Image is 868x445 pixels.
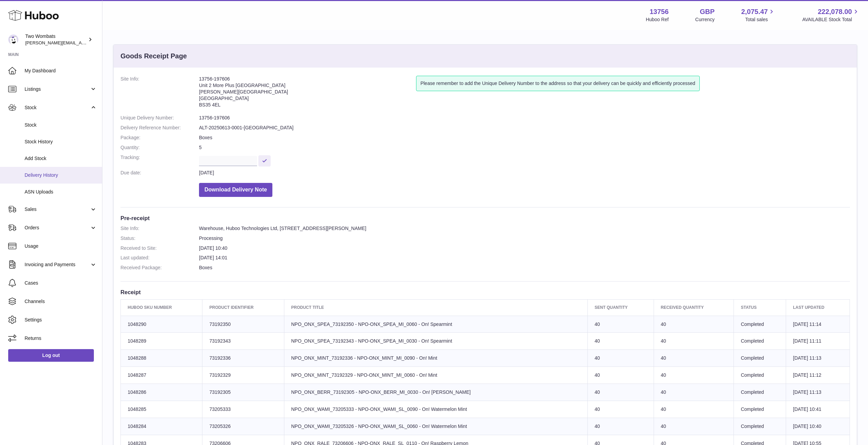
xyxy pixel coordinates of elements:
dt: Due date: [120,170,199,176]
td: 40 [588,401,654,418]
dd: Warehouse, Huboo Technologies Ltd, [STREET_ADDRESS][PERSON_NAME] [199,225,850,232]
td: [DATE] 11:13 [786,384,850,401]
dt: Tracking: [120,154,199,166]
div: Two Wombats [25,33,87,46]
span: Delivery History [25,172,97,178]
td: 40 [654,384,734,401]
td: [DATE] 10:40 [786,418,850,435]
td: 73192350 [202,316,284,333]
span: Returns [25,335,97,342]
td: [DATE] 11:14 [786,316,850,333]
div: Huboo Ref [646,16,669,23]
td: 73205326 [202,418,284,435]
td: NPO_ONX_WAMI_73205326 - NPO-ONX_WAMI_SL_0060 - On! Watermelon Mint [284,418,587,435]
th: Product Identifier [202,300,284,316]
dt: Quantity: [120,144,199,151]
td: 40 [654,316,734,333]
dd: Boxes [199,134,850,141]
span: Stock History [25,139,97,145]
span: [PERSON_NAME][EMAIL_ADDRESS][PERSON_NAME][DOMAIN_NAME] [25,40,173,45]
td: 40 [654,367,734,384]
td: 1048288 [121,350,202,367]
button: Download Delivery Note [199,183,272,197]
td: Completed [734,350,786,367]
td: NPO_ONX_MINT_73192329 - NPO-ONX_MINT_MI_0060 - On! Mint [284,367,587,384]
td: NPO_ONX_SPEA_73192343 - NPO-ONX_SPEA_MI_0030 - On! Spearmint [284,333,587,350]
strong: 13756 [650,7,669,16]
th: Huboo SKU Number [121,300,202,316]
span: Channels [25,298,97,305]
td: 40 [654,401,734,418]
dd: Processing [199,235,850,242]
dt: Delivery Reference Number: [120,125,199,131]
td: 73192336 [202,350,284,367]
span: Add Stock [25,155,97,162]
td: [DATE] 11:11 [786,333,850,350]
td: [DATE] 11:12 [786,367,850,384]
dd: Boxes [199,264,850,271]
td: NPO_ONX_WAMI_73205333 - NPO-ONX_WAMI_SL_0090 - On! Watermelon Mint [284,401,587,418]
span: Stock [25,104,90,111]
dd: [DATE] 14:01 [199,255,850,261]
td: 1048284 [121,418,202,435]
span: Orders [25,225,90,231]
td: 73192343 [202,333,284,350]
span: Usage [25,243,97,249]
address: 13756-197606 Unit 2 More Plus [GEOGRAPHIC_DATA] [PERSON_NAME][GEOGRAPHIC_DATA] [GEOGRAPHIC_DATA] ... [199,76,416,111]
h3: Receipt [120,288,850,296]
img: philip.carroll@twowombats.com [8,34,18,45]
td: [DATE] 11:13 [786,350,850,367]
a: Log out [8,349,94,361]
td: 1048287 [121,367,202,384]
dt: Unique Delivery Number: [120,115,199,121]
dt: Site Info: [120,76,199,111]
td: 1048290 [121,316,202,333]
dd: 5 [199,144,850,151]
th: Status [734,300,786,316]
span: 2,075.47 [741,7,768,16]
td: 1048286 [121,384,202,401]
th: Product title [284,300,587,316]
dt: Received to Site: [120,245,199,252]
td: Completed [734,316,786,333]
td: Completed [734,367,786,384]
h3: Pre-receipt [120,214,850,222]
td: 40 [588,316,654,333]
td: 73205333 [202,401,284,418]
span: AVAILABLE Stock Total [802,16,860,23]
dt: Status: [120,235,199,242]
span: Sales [25,206,90,213]
td: NPO_ONX_MINT_73192336 - NPO-ONX_MINT_MI_0090 - On! Mint [284,350,587,367]
strong: GBP [700,7,714,16]
td: Completed [734,418,786,435]
td: 40 [654,418,734,435]
span: My Dashboard [25,68,97,74]
h3: Goods Receipt Page [120,52,187,61]
td: NPO_ONX_SPEA_73192350 - NPO-ONX_SPEA_MI_0060 - On! Spearmint [284,316,587,333]
span: Cases [25,280,97,286]
a: 2,075.47 Total sales [741,7,776,23]
dd: 13756-197606 [199,115,850,121]
td: 73192305 [202,384,284,401]
div: Please remember to add the Unique Delivery Number to the address so that your delivery can be qui... [416,76,700,91]
span: Listings [25,86,90,92]
dt: Last updated: [120,255,199,261]
span: Stock [25,122,97,128]
span: Total sales [745,16,775,23]
div: Currency [695,16,715,23]
dt: Site Info: [120,225,199,232]
dd: [DATE] 10:40 [199,245,850,252]
td: Completed [734,333,786,350]
td: 40 [654,350,734,367]
span: 222,078.00 [818,7,852,16]
td: 73192329 [202,367,284,384]
td: 1048285 [121,401,202,418]
td: 1048289 [121,333,202,350]
span: Invoicing and Payments [25,261,90,268]
th: Last updated [786,300,850,316]
td: 40 [588,418,654,435]
td: 40 [588,367,654,384]
span: ASN Uploads [25,189,97,195]
td: [DATE] 10:41 [786,401,850,418]
td: NPO_ONX_BERR_73192305 - NPO-ONX_BERR_MI_0030 - On! [PERSON_NAME] [284,384,587,401]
